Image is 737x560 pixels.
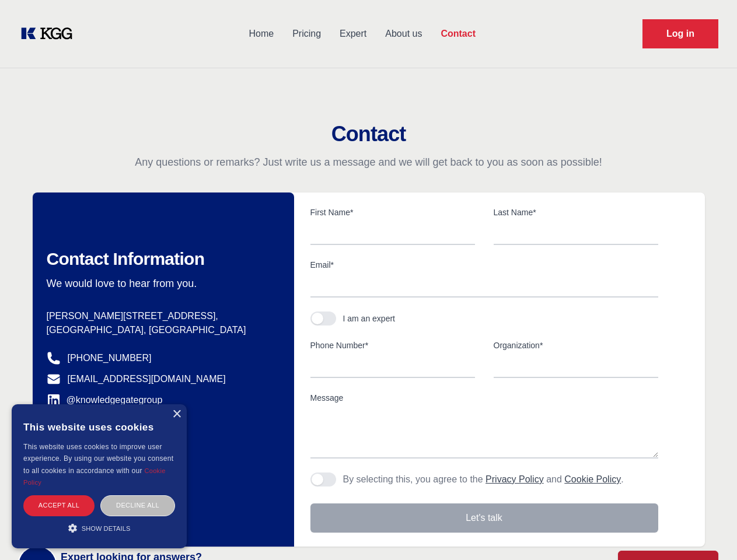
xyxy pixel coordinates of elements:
a: @knowledgegategroup [47,393,163,407]
div: I am an expert [343,313,396,324]
span: This website uses cookies to improve user experience. By using our website you consent to all coo... [23,443,173,475]
label: Email* [310,259,658,271]
a: Cookie Policy [564,474,621,484]
a: Cookie Policy [23,467,166,486]
h2: Contact [14,123,723,146]
a: Privacy Policy [485,474,544,484]
a: Pricing [283,19,330,49]
label: Organization* [494,339,658,351]
div: Close [172,410,181,419]
iframe: Chat Widget [679,504,737,560]
p: [PERSON_NAME][STREET_ADDRESS], [47,309,275,323]
label: Last Name* [494,206,658,218]
a: Expert [330,19,376,49]
div: Decline all [100,495,175,516]
a: Home [239,19,283,49]
p: We would love to hear from you. [47,276,275,290]
button: Let's talk [310,503,658,533]
h2: Contact Information [47,249,275,269]
div: Show details [23,522,175,534]
div: Accept all [23,495,95,516]
a: Request Demo [642,19,718,48]
a: [PHONE_NUMBER] [68,351,152,365]
a: KOL Knowledge Platform: Talk to Key External Experts (KEE) [19,24,82,43]
label: Message [310,392,658,404]
div: This website uses cookies [23,413,175,441]
p: [GEOGRAPHIC_DATA], [GEOGRAPHIC_DATA] [47,323,275,337]
a: Contact [431,19,485,49]
a: [EMAIL_ADDRESS][DOMAIN_NAME] [68,372,226,386]
span: Show details [82,525,131,532]
p: By selecting this, you agree to the and . [343,473,624,487]
label: Phone Number* [310,339,475,351]
a: About us [376,19,431,49]
label: First Name* [310,206,475,218]
p: Any questions or remarks? Just write us a message and we will get back to you as soon as possible! [14,155,723,169]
